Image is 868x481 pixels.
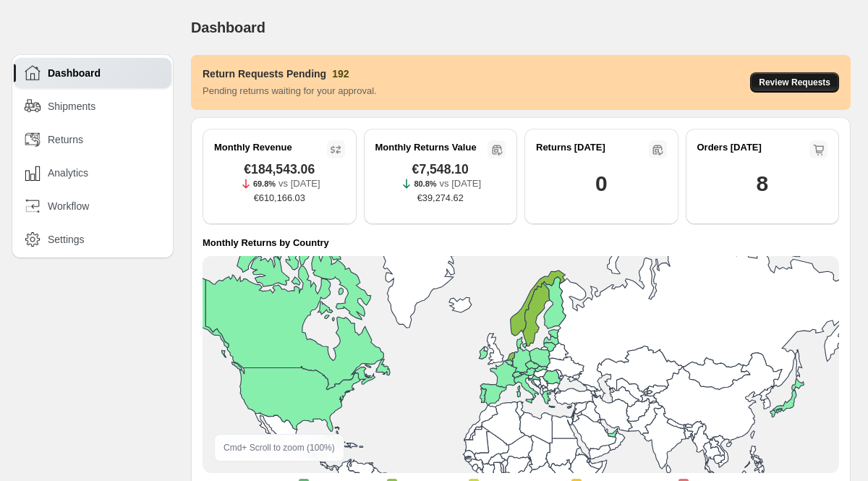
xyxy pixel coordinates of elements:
[48,66,101,80] span: Dashboard
[191,20,265,35] span: Dashboard
[412,162,469,176] span: €7,548.10
[414,179,436,188] span: 80.8%
[48,199,89,213] span: Workflow
[757,169,768,198] h1: 8
[48,132,83,147] span: Returns
[48,232,85,247] span: Settings
[375,140,477,155] h2: Monthly Returns Value
[254,191,305,205] span: €610,166.03
[48,99,95,114] span: Shipments
[214,140,292,155] h2: Monthly Revenue
[244,162,315,176] span: €184,543.06
[536,140,605,155] h2: Returns [DATE]
[214,434,344,461] div: Cmd + Scroll to zoom ( 100 %)
[48,166,88,180] span: Analytics
[417,191,464,205] span: €39,274.62
[697,140,762,155] h2: Orders [DATE]
[750,72,839,93] button: Review Requests
[203,236,329,250] h4: Monthly Returns by Country
[203,84,377,98] p: Pending returns waiting for your approval.
[332,67,349,81] h3: 192
[759,77,830,88] span: Review Requests
[440,176,482,191] p: vs [DATE]
[203,67,326,81] h3: Return Requests Pending
[595,169,607,198] h1: 0
[253,179,276,188] span: 69.8%
[278,176,320,191] p: vs [DATE]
